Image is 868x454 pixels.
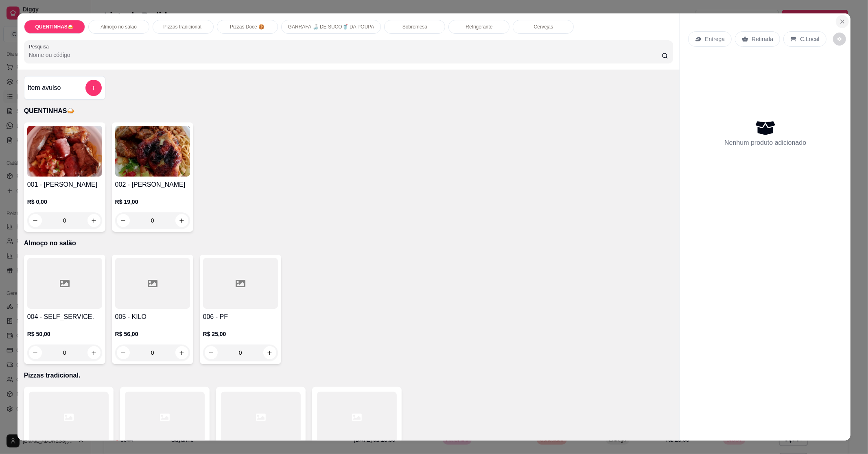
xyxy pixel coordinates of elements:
[27,126,102,177] img: product-image
[115,180,190,190] h4: 002 - [PERSON_NAME]
[27,198,102,206] p: R$ 0,00
[24,238,673,248] p: Almoço no salão
[24,371,673,380] p: Pizzas tradicional.
[29,43,52,50] label: Pesquisa
[27,180,102,190] h4: 001 - [PERSON_NAME]
[115,312,190,322] h4: 005 - KILO
[230,24,265,30] p: Pizzas Doce 🍪
[466,24,492,30] p: Refrigerante
[800,35,819,43] p: C.Local
[836,15,849,28] button: Close
[29,51,662,59] input: Pesquisa
[205,346,218,359] button: decrease-product-quantity
[28,83,61,93] h4: Item avulso
[203,312,278,322] h4: 006 - PF
[27,312,102,322] h4: 004 - SELF_SERVICE.
[35,24,73,30] p: QUENTINHAS🍛
[534,24,553,30] p: Cervejas
[115,330,190,338] p: R$ 56,00
[724,138,806,148] p: Nenhum produto adicionado
[27,330,102,338] p: R$ 50,00
[175,346,188,359] button: increase-product-quantity
[101,24,137,30] p: Almoço no salão
[402,24,427,30] p: Sobremesa
[115,126,190,177] img: product-image
[203,330,278,338] p: R$ 25,00
[87,346,101,359] button: increase-product-quantity
[115,198,190,206] p: R$ 19,00
[752,35,773,43] p: Retirada
[85,80,102,96] button: add-separate-item
[288,24,374,30] p: GARRAFA 🍶 DE SUCO🥤 DA POUPA
[833,33,846,46] button: decrease-product-quantity
[263,346,276,359] button: increase-product-quantity
[117,346,130,359] button: decrease-product-quantity
[29,346,42,359] button: decrease-product-quantity
[705,35,725,43] p: Entrega
[24,106,673,116] p: QUENTINHAS🍛
[163,24,203,30] p: Pizzas tradicional.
